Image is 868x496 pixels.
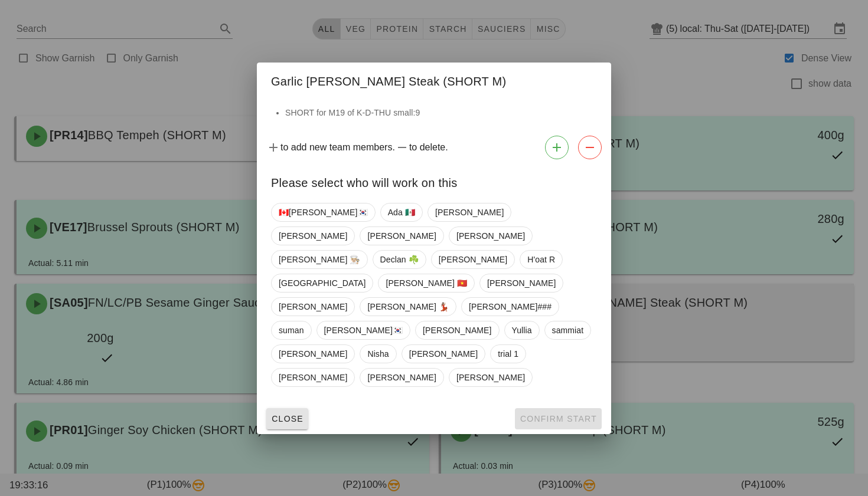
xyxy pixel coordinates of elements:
span: [PERSON_NAME] [456,369,525,386]
span: H'oat R [527,251,555,268]
span: [PERSON_NAME] [487,274,556,292]
span: [PERSON_NAME] 💃🏽 [367,298,449,316]
span: Yullia [512,321,532,339]
span: [PERSON_NAME] 🇻🇳 [386,274,467,292]
span: [PERSON_NAME] [409,345,478,363]
div: Garlic [PERSON_NAME] Steak (SHORT M) [257,63,611,97]
li: SHORT for M19 of K-D-THU small:9 [285,106,597,119]
span: [PERSON_NAME]### [469,298,552,316]
span: [PERSON_NAME] [456,227,525,245]
span: [GEOGRAPHIC_DATA] [279,274,366,292]
span: [PERSON_NAME] 👨🏼‍🍳 [279,251,360,268]
span: trial 1 [498,345,518,363]
span: [PERSON_NAME] [423,321,491,339]
span: [PERSON_NAME] [279,369,347,386]
span: [PERSON_NAME] [367,369,436,386]
button: Close [266,408,308,429]
span: [PERSON_NAME]🇰🇷 [324,321,403,339]
span: [PERSON_NAME] [439,251,507,268]
div: to add new team members. to delete. [257,131,611,164]
div: Please select who will work on this [257,164,611,198]
span: suman [279,321,304,339]
span: Ada 🇲🇽 [388,203,415,221]
span: Close [271,414,304,423]
span: Nisha [367,345,389,363]
span: sammiat [552,321,584,339]
span: [PERSON_NAME] [367,227,436,245]
span: Declan ☘️ [380,251,419,268]
span: [PERSON_NAME] [435,203,504,221]
span: [PERSON_NAME] [279,345,347,363]
span: [PERSON_NAME] [279,227,347,245]
span: 🇨🇦[PERSON_NAME]🇰🇷 [279,203,368,221]
span: [PERSON_NAME] [279,298,347,316]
